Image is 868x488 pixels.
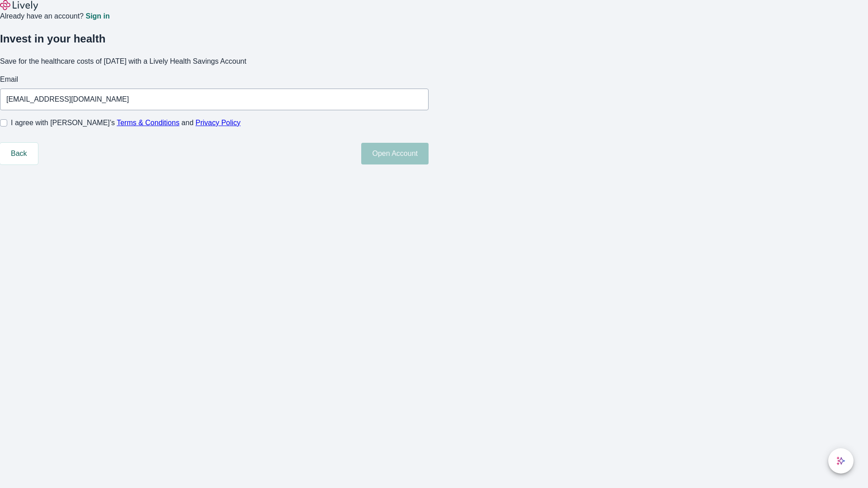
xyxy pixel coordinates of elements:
svg: Lively AI Assistant [836,456,845,465]
button: chat [828,448,854,474]
a: Sign in [85,13,109,20]
span: I agree with [PERSON_NAME]’s and [11,117,241,128]
a: Privacy Policy [196,119,241,127]
a: Terms & Conditions [117,119,179,127]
